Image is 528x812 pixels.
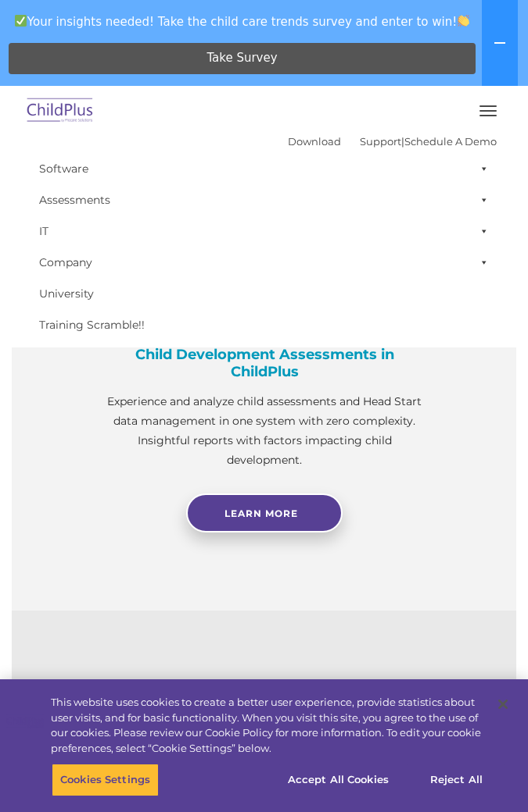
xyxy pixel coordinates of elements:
[100,392,429,470] p: Experience and analyze child assessments and Head Start data management in one system with zero c...
[9,43,476,74] a: Take Survey
[186,493,343,532] a: Learn More
[31,153,497,184] a: Software
[31,215,497,247] a: IT
[224,507,298,519] span: Learn More
[31,184,497,215] a: Assessments
[223,103,271,115] span: Last name
[404,135,497,148] a: Schedule A Demo
[223,167,289,179] span: Phone number
[52,764,159,796] button: Cookies Settings
[288,135,341,148] a: Download
[15,15,27,27] img: ✅
[6,6,479,37] span: Your insights needed! Take the child care trends survey and enter to win!
[51,695,489,756] div: This website uses cookies to create a better user experience, provide statistics about user visit...
[207,45,277,72] span: Take Survey
[31,278,497,309] a: University
[279,764,397,796] button: Accept All Cookies
[486,687,520,721] button: Close
[31,309,497,340] a: Training Scramble!!
[100,346,429,380] h4: Child Development Assessments in ChildPlus
[288,135,497,148] font: |
[23,93,97,130] img: ChildPlus by Procare Solutions
[360,135,401,148] a: Support
[408,764,505,796] button: Reject All
[458,15,469,27] img: 👏
[31,247,497,278] a: Company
